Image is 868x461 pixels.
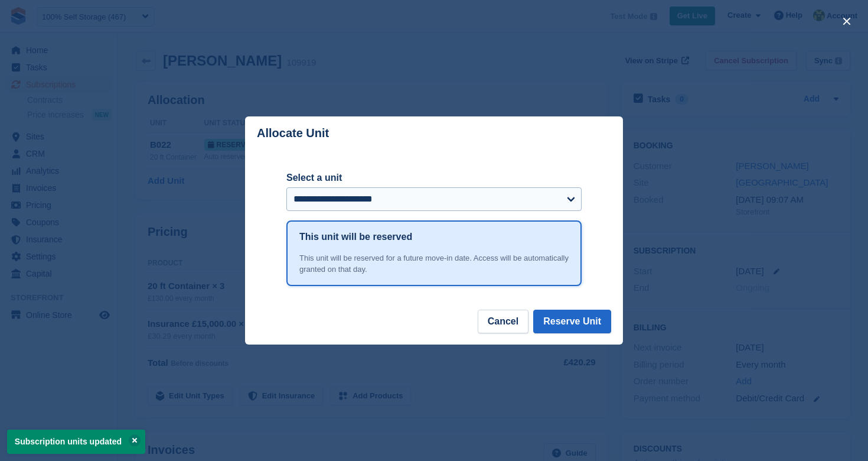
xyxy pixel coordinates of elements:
div: This unit will be reserved for a future move-in date. Access will be automatically granted on tha... [299,252,569,275]
p: Allocate Unit [257,126,329,140]
button: Cancel [478,310,528,333]
h1: This unit will be reserved [299,230,412,244]
button: Reserve Unit [533,310,611,333]
p: Subscription units updated [7,430,145,454]
label: Select a unit [286,171,582,185]
button: close [837,12,856,31]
